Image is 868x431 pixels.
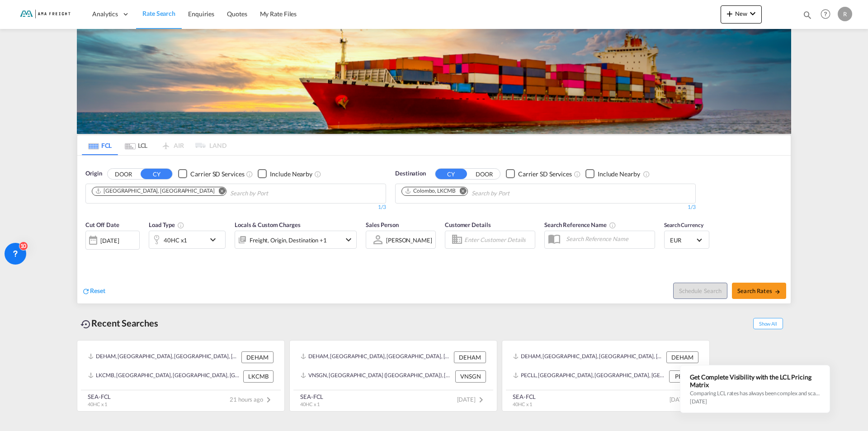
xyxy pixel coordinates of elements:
span: Locals & Custom Charges [235,221,301,228]
div: Press delete to remove this chip. [405,187,458,195]
div: Colombo, LKCMB [405,187,456,195]
md-icon: icon-refresh [82,287,90,295]
button: Remove [454,187,467,196]
span: Quotes [227,10,247,18]
div: Recent Searches [77,313,162,333]
span: [DATE] [457,396,486,403]
recent-search-card: DEHAM, [GEOGRAPHIC_DATA], [GEOGRAPHIC_DATA], [GEOGRAPHIC_DATA], [GEOGRAPHIC_DATA] DEHAMVNSGN, [GE... [289,340,497,412]
span: Destination [395,169,426,178]
div: icon-refreshReset [82,286,105,296]
md-icon: Unchecked: Search for CY (Container Yard) services for all selected carriers.Checked : Search for... [574,171,581,178]
span: Load Type [149,221,184,228]
md-icon: icon-information-outline [177,222,184,229]
recent-search-card: DEHAM, [GEOGRAPHIC_DATA], [GEOGRAPHIC_DATA], [GEOGRAPHIC_DATA], [GEOGRAPHIC_DATA] DEHAMPECLL, [GE... [502,340,710,412]
img: f843cad07f0a11efa29f0335918cc2fb.png [14,4,75,24]
button: Search Ratesicon-arrow-right [732,283,786,299]
div: Carrier SD Services [518,170,572,179]
span: Search Reference Name [544,221,616,228]
md-icon: icon-arrow-right [774,289,781,295]
div: VNSGN, Ho Chi Minh City (Saigon), Viet Nam, South East Asia, Asia Pacific [301,370,453,382]
input: Enter Customer Details [464,233,532,246]
md-pagination-wrapper: Use the left and right arrow keys to navigate between tabs [82,135,226,155]
span: Rate Search [142,9,175,17]
span: Sales Person [366,221,399,228]
md-chips-wrap: Chips container. Use arrow keys to select chips. [90,184,320,201]
button: Remove [212,187,226,196]
div: OriginDOOR CY Checkbox No InkUnchecked: Search for CY (Container Yard) services for all selected ... [77,156,791,303]
button: icon-plus 400-fgNewicon-chevron-down [721,5,762,24]
div: DEHAM, Hamburg, Germany, Western Europe, Europe [513,351,664,363]
span: Cut Off Date [85,221,119,228]
span: 40HC x 1 [300,401,320,407]
md-chips-wrap: Chips container. Use arrow keys to select chips. [400,184,561,201]
div: R [838,7,852,21]
div: LKCMB, Colombo, Sri Lanka, Indian Subcontinent, Asia Pacific [88,370,241,382]
md-select: Select Currency: € EUREuro [669,233,704,246]
button: DOOR [108,169,139,179]
md-icon: icon-chevron-down [343,234,354,245]
span: EUR [670,236,695,244]
span: 40HC x 1 [88,401,107,407]
div: icon-magnify [802,10,812,24]
span: Show All [753,318,783,329]
div: Press delete to remove this chip. [95,187,216,195]
md-icon: Unchecked: Ignores neighbouring ports when fetching rates.Checked : Includes neighbouring ports w... [314,171,321,178]
recent-search-card: DEHAM, [GEOGRAPHIC_DATA], [GEOGRAPHIC_DATA], [GEOGRAPHIC_DATA], [GEOGRAPHIC_DATA] DEHAMLKCMB, [GE... [77,340,285,412]
div: [PERSON_NAME] [386,237,432,244]
div: Hamburg, DEHAM [95,187,214,195]
span: 21 hours ago [230,396,274,403]
div: Help [818,6,838,23]
md-icon: icon-chevron-right [476,394,486,405]
md-icon: icon-plus 400-fg [724,8,735,19]
div: 40HC x1icon-chevron-down [149,231,226,249]
div: DEHAM [454,351,486,363]
md-icon: Your search will be saved by the below given name [609,222,616,229]
div: SEA-FCL [300,393,323,401]
md-icon: icon-chevron-down [208,234,223,245]
div: Carrier SD Services [190,170,244,179]
md-icon: Unchecked: Search for CY (Container Yard) services for all selected carriers.Checked : Search for... [246,171,253,178]
div: DEHAM, Hamburg, Germany, Western Europe, Europe [301,351,452,363]
span: Help [818,6,833,22]
span: Search Rates [737,287,781,294]
md-checkbox: Checkbox No Ink [585,169,640,179]
button: CY [435,169,467,179]
div: PECLL, Callao, Peru, South America, Americas [513,370,667,382]
div: DEHAM [666,351,698,363]
div: LKCMB [243,370,274,382]
input: Chips input. [230,186,316,201]
span: New [724,10,758,17]
span: Reset [90,287,105,294]
span: Origin [85,169,102,178]
span: [DATE] [670,396,699,403]
div: Include Nearby [598,170,640,179]
div: Freight Origin Destination Factory Stuffingicon-chevron-down [235,231,357,249]
div: 1/3 [395,204,696,211]
div: DEHAM, Hamburg, Germany, Western Europe, Europe [88,351,239,363]
md-tab-item: FCL [82,135,118,155]
button: Note: By default Schedule search will only considerorigin ports, destination ports and cut off da... [673,283,727,299]
div: PECLL [669,370,698,382]
md-icon: icon-chevron-down [747,8,758,19]
div: VNSGN [455,370,486,382]
div: Include Nearby [270,170,312,179]
div: Freight Origin Destination Factory Stuffing [250,234,327,246]
span: Analytics [92,9,118,19]
md-checkbox: Checkbox No Ink [506,169,572,179]
button: CY [141,169,172,179]
md-select: Sales Person: Rüdiger Gnodtke [385,233,433,246]
div: SEA-FCL [88,393,111,401]
span: Enquiries [188,10,214,18]
span: 40HC x 1 [513,401,532,407]
md-icon: icon-magnify [802,10,812,20]
div: DEHAM [241,351,274,363]
md-icon: Unchecked: Ignores neighbouring ports when fetching rates.Checked : Includes neighbouring ports w... [643,171,650,178]
md-icon: icon-chevron-right [263,394,274,405]
md-datepicker: Select [85,249,92,261]
div: SEA-FCL [513,393,536,401]
md-checkbox: Checkbox No Ink [178,169,244,179]
input: Chips input. [472,186,557,201]
div: 1/3 [85,204,386,211]
button: DOOR [468,169,500,179]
